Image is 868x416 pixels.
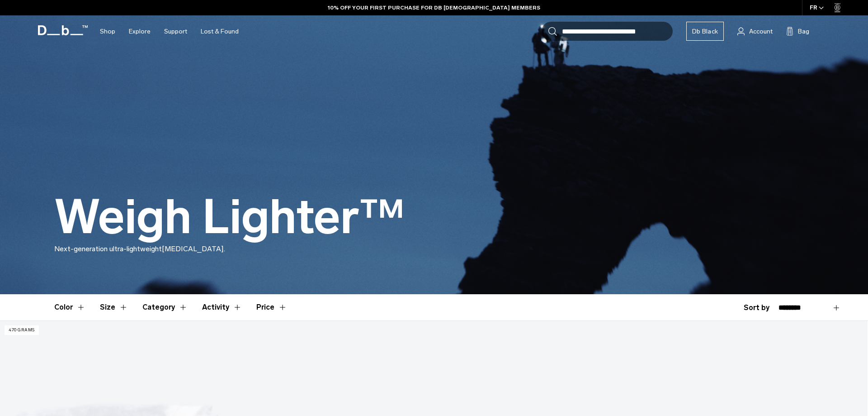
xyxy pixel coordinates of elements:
[93,15,245,48] nav: Main Navigation
[142,294,188,320] button: Toggle Filter
[54,294,85,320] button: Toggle Filter
[749,27,773,36] span: Account
[129,15,151,48] a: Explore
[256,294,287,320] button: Toggle Price
[164,15,187,48] a: Support
[686,22,724,41] a: Db Black
[100,15,115,48] a: Shop
[737,26,773,37] a: Account
[201,15,239,48] a: Lost & Found
[54,191,405,244] h1: Weigh Lighter™
[786,26,809,37] button: Bag
[798,27,809,36] span: Bag
[100,294,128,320] button: Toggle Filter
[5,325,39,335] p: 470 grams
[328,4,540,12] a: 10% OFF YOUR FIRST PURCHASE FOR DB [DEMOGRAPHIC_DATA] MEMBERS
[54,244,162,253] span: Next-generation ultra-lightweight
[202,294,242,320] button: Toggle Filter
[162,244,225,253] span: [MEDICAL_DATA].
